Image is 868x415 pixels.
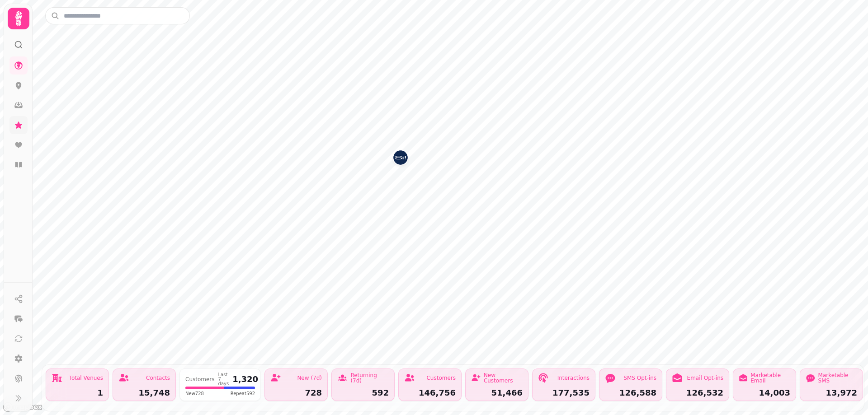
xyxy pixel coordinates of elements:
[672,389,723,397] div: 126,532
[350,373,389,383] div: Returning (7d)
[687,375,723,381] div: Email Opt-ins
[118,389,170,397] div: 15,748
[806,389,857,397] div: 13,972
[3,402,42,412] a: Mapbox logo
[232,375,258,383] div: 1,320
[818,373,857,383] div: Marketable SMS
[231,390,255,397] span: Repeat 592
[557,375,590,381] div: Interactions
[404,389,456,397] div: 146,756
[69,375,103,381] div: Total Venues
[185,377,215,382] div: Customers
[393,150,408,168] div: Map marker
[270,389,322,397] div: 728
[337,389,389,397] div: 592
[605,389,656,397] div: 126,588
[185,390,204,397] span: New 728
[484,373,523,383] div: New Customers
[393,150,408,165] button: Si!
[538,389,590,397] div: 177,535
[739,389,790,397] div: 14,003
[750,373,790,383] div: Marketable Email
[297,375,322,381] div: New (7d)
[52,389,103,397] div: 1
[623,375,656,381] div: SMS Opt-ins
[426,375,456,381] div: Customers
[146,375,170,381] div: Contacts
[218,373,229,386] div: Last 7 days
[471,389,523,397] div: 51,466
